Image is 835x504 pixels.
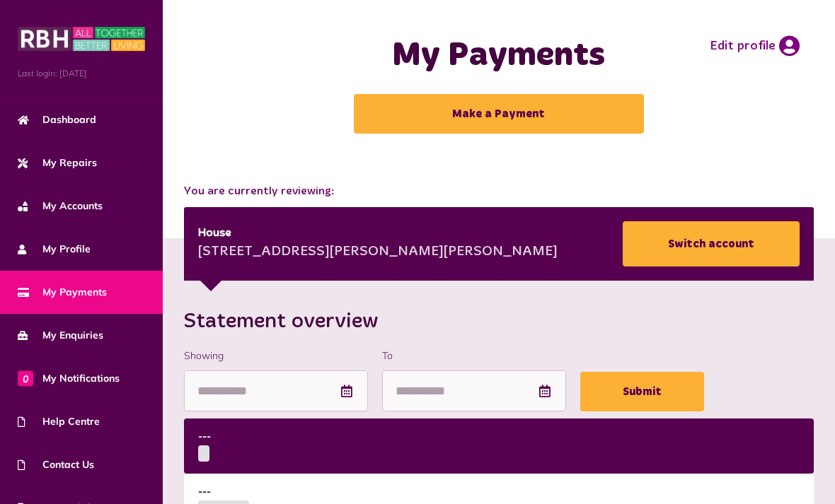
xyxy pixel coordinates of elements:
[18,414,100,429] span: Help Centre
[18,370,33,386] span: 0
[623,221,800,266] a: Switch account
[18,371,120,386] span: My Notifications
[184,183,814,200] span: You are currently reviewing:
[18,242,91,257] span: My Profile
[18,156,97,170] span: My Repairs
[198,242,558,263] div: [STREET_ADDRESS][PERSON_NAME][PERSON_NAME]
[18,199,103,213] span: My Accounts
[18,112,96,127] span: Dashboard
[354,94,644,134] a: Make a Payment
[18,285,107,300] span: My Payments
[18,457,94,472] span: Contact Us
[18,328,103,343] span: My Enquiries
[18,25,145,53] img: MyRBH
[238,35,760,76] h1: My Payments
[18,67,145,80] span: Last login: [DATE]
[198,225,558,242] div: House
[710,35,800,57] a: Edit profile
